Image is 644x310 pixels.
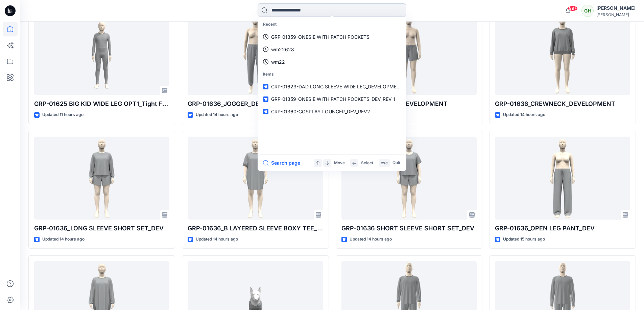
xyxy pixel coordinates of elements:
[495,137,630,220] a: GRP-01636_OPEN LEG PANT_DEV
[271,46,294,53] p: wm22628
[263,159,300,167] button: Search page
[341,99,477,109] p: GRP-01636_SHORT_DEVELOPMENT
[341,12,477,95] a: GRP-01636_SHORT_DEVELOPMENT
[188,224,323,233] p: GRP-01636_B LAYERED SLEEVE BOXY TEE_DEV
[568,6,578,11] span: 99+
[581,5,594,17] div: GH
[188,12,323,95] a: GRP-01636_JOGGER_DEVELOPMENT
[271,84,403,89] span: GRP-01623-DAD LONG SLEEVE WIDE LEG_DEVELOPMENT
[196,236,238,243] p: Updated 14 hours ago
[259,43,405,56] a: wm22628
[259,68,405,81] p: Items
[341,137,477,220] a: GRP-01636 SHORT SLEEVE SHORT SET_DEV
[259,18,405,31] p: Recent
[334,160,345,167] p: Move
[271,96,395,102] span: GRP-01359-ONESIE WITH PATCH POCKETS_DEV_REV 1
[271,58,285,65] p: wm22
[361,160,373,167] p: Select
[271,109,370,114] span: GRP-01360-COSPLAY LOUNGER_DEV_REV2
[259,31,405,43] a: GRP-01359-ONESIE WITH PATCH POCKETS
[259,56,405,68] a: wm22
[34,12,169,95] a: GRP-01625 BIG KID WIDE LEG OPT1_Tight Fit_DEVELOPMENT
[271,33,369,40] p: GRP-01359-ONESIE WITH PATCH POCKETS
[259,105,405,118] a: GRP-01360-COSPLAY LOUNGER_DEV_REV2
[34,137,169,220] a: GRP-01636_LONG SLEEVE SHORT SET_DEV
[503,236,545,243] p: Updated 15 hours ago
[381,160,388,167] p: esc
[34,99,169,109] p: GRP-01625 BIG KID WIDE LEG OPT1_Tight Fit_DEVELOPMENT
[196,111,238,118] p: Updated 14 hours ago
[596,4,636,12] div: [PERSON_NAME]
[341,224,477,233] p: GRP-01636 SHORT SLEEVE SHORT SET_DEV
[392,160,400,167] p: Quit
[503,111,545,118] p: Updated 14 hours ago
[259,93,405,105] a: GRP-01359-ONESIE WITH PATCH POCKETS_DEV_REV 1
[495,99,630,109] p: GRP-01636_CREWNECK_DEVELOPMENT
[42,111,84,118] p: Updated 11 hours ago
[42,236,85,243] p: Updated 14 hours ago
[188,99,323,109] p: GRP-01636_JOGGER_DEVELOPMENT
[350,236,392,243] p: Updated 14 hours ago
[596,12,636,17] div: [PERSON_NAME]
[495,12,630,95] a: GRP-01636_CREWNECK_DEVELOPMENT
[34,224,169,233] p: GRP-01636_LONG SLEEVE SHORT SET_DEV
[495,224,630,233] p: GRP-01636_OPEN LEG PANT_DEV
[259,80,405,93] a: GRP-01623-DAD LONG SLEEVE WIDE LEG_DEVELOPMENT
[188,137,323,220] a: GRP-01636_B LAYERED SLEEVE BOXY TEE_DEV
